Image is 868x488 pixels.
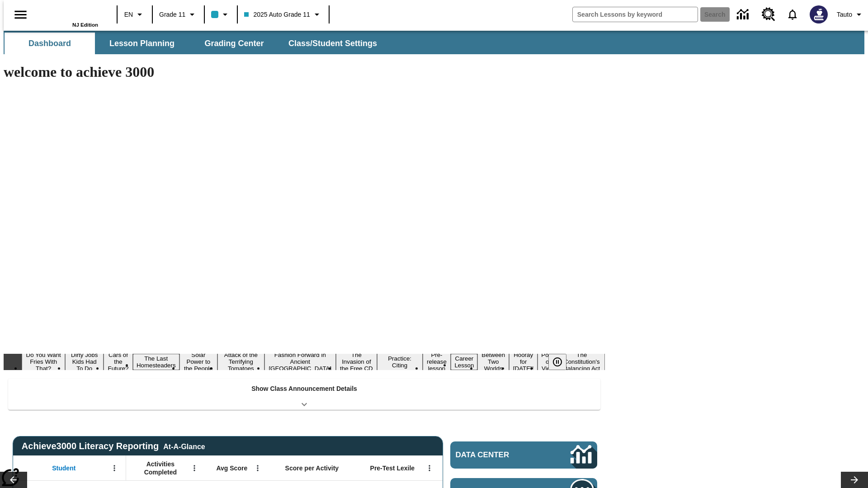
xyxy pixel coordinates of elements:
button: Open side menu [7,1,34,28]
button: Select a new avatar [804,3,833,26]
span: NJ Edition [72,22,98,28]
a: Data Center [731,2,756,27]
input: search field [573,7,698,22]
button: Grade: Grade 11, Select a grade [156,6,201,23]
button: Slide 15 The Constitution's Balancing Act [559,350,605,373]
div: SubNavbar [4,31,864,54]
button: Lesson Planning [97,33,187,54]
span: Data Center [456,450,540,460]
span: Student [52,464,75,472]
button: Slide 12 Between Two Worlds [477,350,509,373]
button: Class: 2025 Auto Grade 11, Select your class [241,6,325,23]
button: Class/Student Settings [281,33,384,54]
img: Avatar [810,5,828,23]
button: Lesson carousel, Next [841,472,868,488]
a: Notifications [781,3,804,26]
p: Show Class Announcement Details [251,384,357,394]
button: Slide 9 Mixed Practice: Citing Evidence [377,347,423,377]
button: Dashboard [5,33,95,54]
div: Pause [548,354,576,370]
button: Open Menu [188,461,201,475]
button: Slide 5 Solar Power to the People [179,350,218,373]
span: Activities Completed [131,460,190,476]
button: Language: EN, Select a language [120,6,149,23]
a: Resource Center, Will open in new tab [756,2,781,27]
span: Avg Score [216,464,247,472]
div: Home [39,3,98,28]
span: Achieve3000 Literacy Reporting [22,441,205,451]
button: Slide 7 Fashion Forward in Ancient Rome [264,350,336,373]
button: Open Menu [251,461,264,475]
button: Slide 11 Career Lesson [451,354,477,370]
span: Class/Student Settings [288,38,377,49]
button: Slide 2 Dirty Jobs Kids Had To Do [65,350,104,373]
span: Score per Activity [285,464,339,472]
button: Slide 6 Attack of the Terrifying Tomatoes [217,350,264,373]
a: Data Center [450,441,597,469]
button: Slide 14 Point of View [538,350,558,373]
button: Pause [548,354,566,370]
div: Show Class Announcement Details [8,379,600,410]
h1: welcome to achieve 3000 [4,64,605,80]
button: Slide 10 Pre-release lesson [423,350,451,373]
span: Grade 11 [159,10,185,19]
button: Class color is light blue. Change class color [208,6,234,23]
button: Slide 4 The Last Homesteaders [133,354,179,370]
span: Pre-Test Lexile [370,464,415,472]
span: 2025 Auto Grade 11 [244,10,310,19]
button: Slide 8 The Invasion of the Free CD [336,350,377,373]
span: Lesson Planning [109,38,175,49]
span: Grading Center [204,38,264,49]
button: Profile/Settings [833,6,868,23]
button: Slide 13 Hooray for Constitution Day! [509,350,538,373]
button: Slide 3 Cars of the Future? [104,350,133,373]
span: Tauto [837,10,852,19]
span: EN [124,10,133,19]
button: Slide 1 Do You Want Fries With That? [22,350,65,373]
div: SubNavbar [4,33,385,54]
span: Dashboard [28,38,71,49]
button: Grading Center [189,33,279,54]
button: Open Menu [423,461,436,475]
div: At-A-Glance [163,441,205,451]
a: Home [39,4,98,22]
button: Open Menu [108,461,121,475]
